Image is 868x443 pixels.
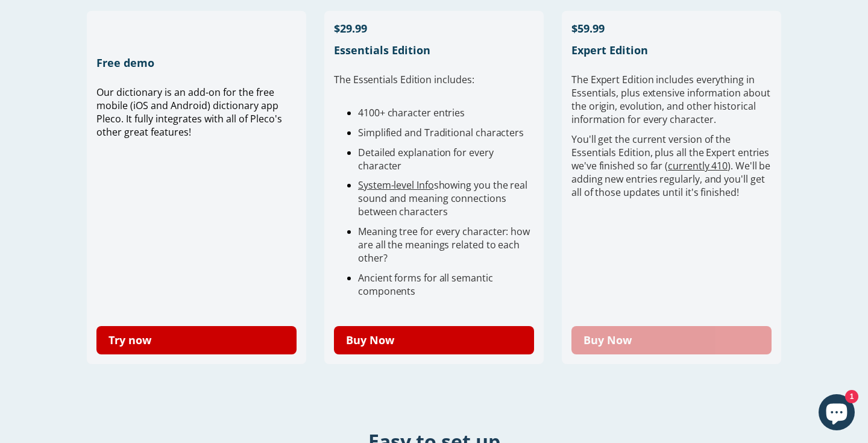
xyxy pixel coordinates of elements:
a: System-level Info [358,178,434,192]
a: currently 410 [668,159,728,172]
h1: Essentials Edition [334,43,534,57]
span: Our dictionary is an add-on for the free mobile (iOS and Android) dictionary app Pleco. It fully ... [96,86,282,139]
span: $59.99 [571,21,605,36]
h1: Free demo [96,55,297,70]
span: Detailed explanation for every character [358,146,494,172]
a: Buy Now [571,326,772,354]
span: 4100+ character entries [358,106,465,119]
inbox-online-store-chat: Shopify online store chat [815,394,858,433]
a: Buy Now [334,326,534,354]
h1: Expert Edition [571,43,772,57]
span: The Expert Edition includes e [571,73,702,86]
a: Try now [96,326,297,354]
span: Meaning tree for every character: how are all the meanings related to each other? [358,225,530,265]
span: The Essentials Edition includes: [334,73,474,86]
span: Simplified and Traditional characters [358,126,524,139]
span: showing you the real sound and meaning connections between characters [358,178,527,218]
span: Ancient forms for all semantic components [358,271,493,298]
span: $29.99 [334,21,367,36]
span: You'll get the current version of the Essentials Edition, plus all the Expert entries we've finis... [571,133,770,199]
span: verything in Essentials, plus extensive information about the origin, evolution, and other histor... [571,73,770,126]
